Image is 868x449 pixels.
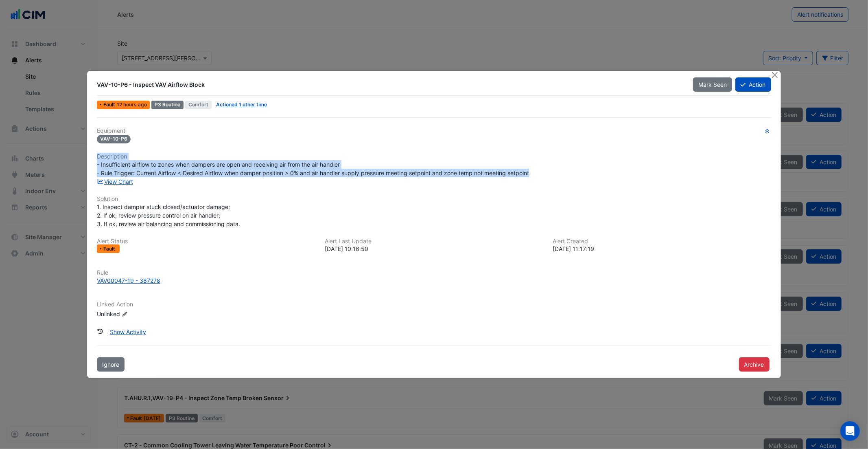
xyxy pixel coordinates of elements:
[97,81,683,89] div: VAV-10-P6 - Inspect VAV Airflow Block
[97,310,195,318] div: Unlinked
[117,101,147,108] span: Mon 08-Sep-2025 01:16 IST
[97,203,240,227] span: 1. Inspect damper stuck closed/actuator damage; 2. If ok, review pressure control on air handler;...
[97,357,125,372] button: Ignore
[325,244,543,253] div: [DATE] 10:16:50
[97,196,771,202] h6: Solution
[325,238,543,245] h6: Alert Last Update
[103,247,117,251] span: Fault
[735,77,771,92] button: Action
[216,101,267,108] a: Actioned 1 other time
[840,421,860,441] div: Open Intercom Messenger
[151,101,184,109] div: P3 Routine
[97,301,771,308] h6: Linked Action
[97,238,315,245] h6: Alert Status
[97,128,771,134] h6: Equipment
[185,101,212,109] span: Comfort
[698,81,727,88] span: Mark Seen
[105,325,151,339] button: Show Activity
[553,244,771,253] div: [DATE] 11:17:19
[97,276,771,285] a: VAV00047-19 - 387278
[97,135,131,143] span: VAV-10-P6
[739,357,770,372] button: Archive
[97,178,133,185] a: View Chart
[693,77,732,92] button: Mark Seen
[103,102,117,107] span: Fault
[102,361,119,368] span: Ignore
[122,311,128,317] fa-icon: Edit Linked Action
[97,269,771,276] h6: Rule
[553,238,771,245] h6: Alert Created
[771,71,779,79] button: Close
[97,161,529,176] span: - Insufficient airflow to zones when dampers are open and receiving air from the air handler - Ru...
[97,276,160,285] div: VAV00047-19 - 387278
[97,153,771,160] h6: Description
